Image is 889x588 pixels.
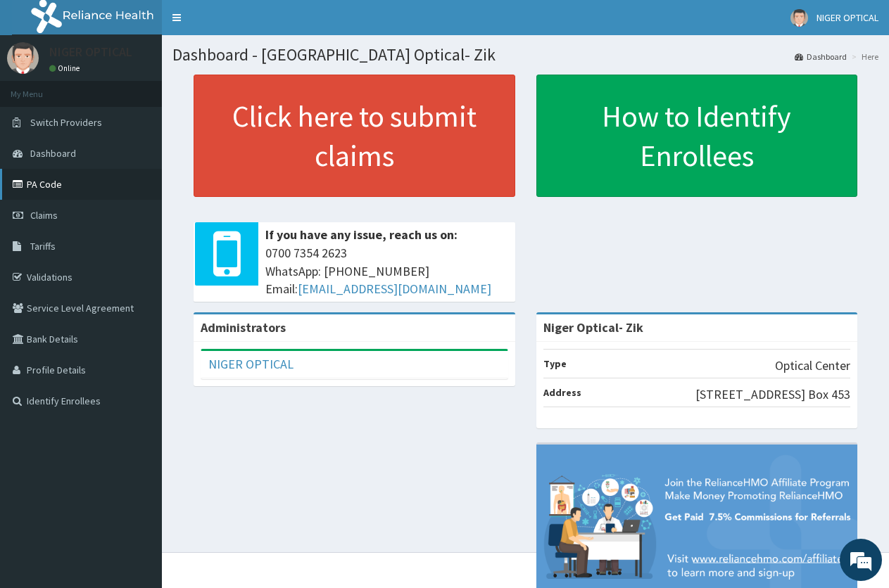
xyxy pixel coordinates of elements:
b: Type [543,357,567,370]
b: Address [543,386,581,399]
span: NIGER OPTICAL [817,11,878,24]
span: 0700 7354 2623 WhatsApp: [PHONE_NUMBER] Email: [265,244,508,298]
p: Optical Center [775,357,850,375]
span: Dashboard [30,147,76,160]
img: User Image [7,42,39,74]
span: Switch Providers [30,116,102,129]
strong: Niger Optical- Zik [543,319,643,335]
a: Online [49,63,83,73]
a: How to Identify Enrollees [536,75,858,197]
b: Administrators [201,319,286,335]
p: [STREET_ADDRESS] Box 453 [695,385,850,404]
a: [EMAIL_ADDRESS][DOMAIN_NAME] [298,281,491,297]
li: Here [848,51,878,63]
b: If you have any issue, reach us on: [265,226,458,243]
h1: Dashboard - [GEOGRAPHIC_DATA] Optical- Zik [172,46,878,64]
span: Tariffs [30,240,56,253]
a: Dashboard [795,51,847,63]
a: NIGER OPTICAL [208,356,294,372]
a: Click here to submit claims [194,75,515,197]
p: NIGER OPTICAL [49,46,132,58]
span: Claims [30,209,58,222]
img: User Image [790,9,808,27]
